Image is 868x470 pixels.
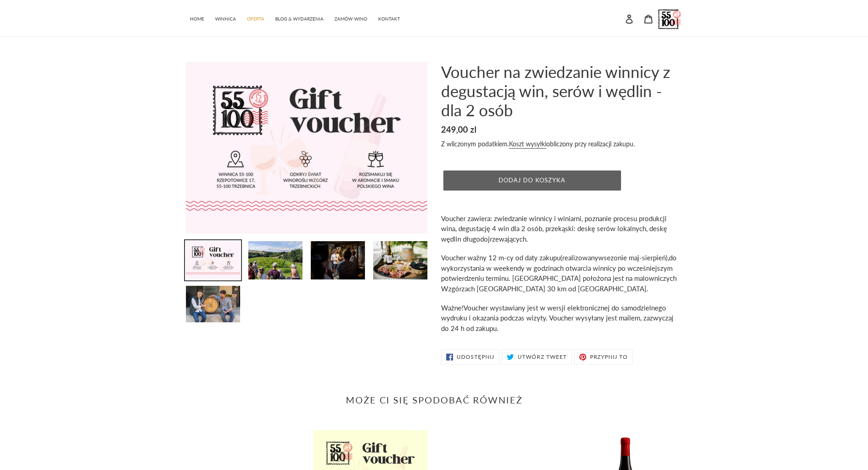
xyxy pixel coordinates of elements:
[443,170,621,191] button: Dodaj do koszyka
[372,240,428,280] img: Załaduj obraz do przeglądarki galerii, Voucher na zwiedzanie winnicy z degustacją win, serów i wę...
[330,11,372,25] a: ZAMÓW WINO
[498,176,565,184] span: Dodaj do koszyka
[215,16,236,22] span: WINNICA
[190,16,204,22] span: HOME
[242,11,269,25] a: OFERTA
[441,139,683,149] div: Z wliczonym podatkiem. obliczony przy realizacji zakupu.
[186,394,683,405] h2: Może Ci się spodobać również
[275,16,324,22] span: BLOG & WYDARZENIA
[441,213,683,244] p: Voucher zawiera: zwiedzanie winnicy i winiarni, poznanie procesu produkcji wina, degustację 4 win...
[334,16,367,22] span: ZAMÓW WINO
[518,354,567,360] span: Utwórz tweet
[598,253,604,262] span: w
[441,304,463,312] span: Ważne!
[185,240,241,280] img: Załaduj obraz do przeglądarki galerii, Voucher na zwiedzanie winnicy z degustacją win, serów i wę...
[509,140,546,149] a: Koszt wysyłki
[310,240,366,280] img: Załaduj obraz do przeglądarki galerii, Voucher na zwiedzanie winnicy z degustacją win, serów i wę...
[441,62,683,119] h1: Voucher na zwiedzanie winnicy z degustacją win, serów i wędlin - dla 2 osób
[247,16,264,22] span: OFERTA
[374,11,405,25] a: KONTAKT
[560,253,598,262] span: (realizowany
[185,285,241,323] img: Załaduj obraz do przeglądarki galerii, Voucher na zwiedzanie winnicy z degustacją win, serów i wę...
[441,124,477,134] span: 249,00 zl
[271,11,328,25] a: BLOG & WYDARZENIA
[441,253,560,262] span: Voucher ważny 12 m-cy od daty zakupu
[441,253,677,293] span: do wykorzystania w weekendy w godzinach otwarcia winnicy po wcześniejszym potwierdzeniu terminu. ...
[590,354,628,360] span: Przypnij to
[247,240,303,280] img: Załaduj obraz do przeglądarki galerii, Voucher na zwiedzanie winnicy z degustacją win, serów i wę...
[441,253,683,294] p: sezonie maj-sierpień),
[457,354,494,360] span: Udostępnij
[185,11,209,25] a: HOME
[211,11,241,25] a: WINNICA
[441,304,673,332] span: Voucher wystawiany jest w wersji elektronicznej do samodzielnego wydruku i okazania podczas wizyt...
[378,16,400,22] span: KONTAKT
